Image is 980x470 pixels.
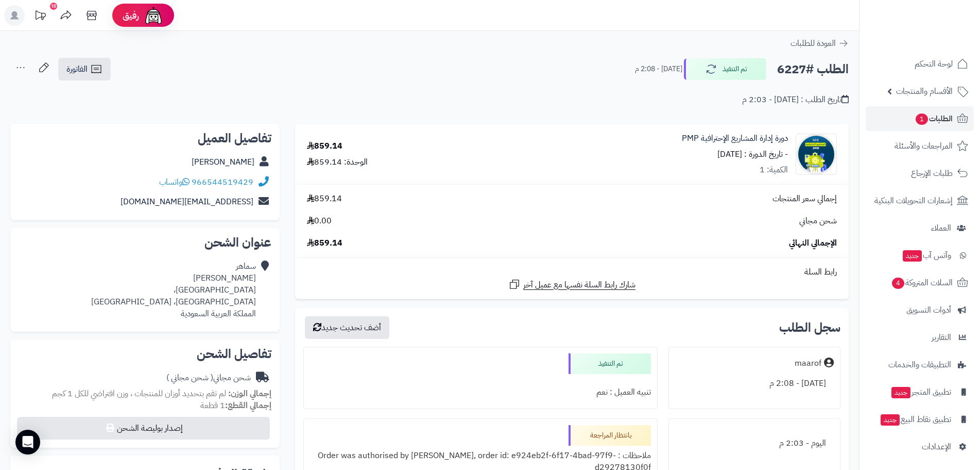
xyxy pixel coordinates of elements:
[307,140,342,152] div: 859.14
[143,5,164,26] img: ai-face.png
[307,193,342,205] span: 859.14
[789,237,837,249] span: الإجمالي النهائي
[779,321,840,334] h3: سجل الطلب
[50,3,57,10] div: 10
[307,237,342,249] span: 859.14
[682,133,788,144] a: دورة إدارة المشاريع الإحترافية PMP
[890,385,951,399] span: تطبيق المتجر
[906,303,951,317] span: أدوات التسويق
[866,216,974,240] a: العملاء
[307,215,332,227] span: 0.00
[166,372,251,384] div: شحن مجاني
[866,325,974,350] a: التقارير
[159,176,190,188] a: واتساب
[760,164,788,176] div: الكمية: 1
[307,156,368,168] div: الوحدة: 859.14
[19,348,271,360] h2: تفاصيل الشحن
[305,316,389,339] button: أضف تحديث جديد
[192,156,254,168] a: [PERSON_NAME]
[896,84,953,99] span: الأقسام والمنتجات
[123,9,139,22] span: رفيق
[866,352,974,377] a: التطبيقات والخدمات
[508,278,635,291] a: شارك رابط السلة نفسها مع عميل آخر
[911,166,953,181] span: طلبات الإرجاع
[880,412,951,427] span: تطبيق نقاط البيع
[892,278,904,289] span: 4
[742,94,849,106] div: تاريخ الطلب : [DATE] - 2:03 م
[166,371,213,384] span: ( شحن مجاني )
[866,243,974,268] a: وآتس آبجديد
[891,275,953,290] span: السلات المتروكة
[675,433,834,453] div: اليوم - 2:03 م
[888,358,951,372] span: التطبيقات والخدمات
[777,59,849,80] h2: الطلب #6227
[790,37,849,50] a: العودة للطلبات
[866,270,974,295] a: السلات المتروكة4
[866,298,974,322] a: أدوات التسويق
[310,382,651,402] div: تنبيه العميل : نعم
[891,387,910,398] span: جديد
[200,399,271,412] small: 1 قطعة
[19,236,271,249] h2: عنوان الشحن
[66,63,88,75] span: الفاتورة
[915,111,953,126] span: الطلبات
[922,440,951,454] span: الإعدادات
[932,330,951,345] span: التقارير
[15,430,40,455] div: Open Intercom Messenger
[916,114,928,125] span: 1
[192,176,253,188] a: 966544519429
[17,417,270,440] button: إصدار بوليصة الشحن
[866,188,974,213] a: إشعارات التحويلات البنكية
[903,250,922,262] span: جديد
[717,148,788,160] small: - تاريخ الدورة : [DATE]
[902,248,951,263] span: وآتس آب
[866,380,974,404] a: تطبيق المتجرجديد
[91,261,256,319] div: سماهر [PERSON_NAME] [GEOGRAPHIC_DATA]، [GEOGRAPHIC_DATA]، [GEOGRAPHIC_DATA] المملكة العربية السعودية
[915,57,953,71] span: لوحة التحكم
[866,106,974,131] a: الطلبات1
[866,161,974,186] a: طلبات الإرجاع
[866,434,974,459] a: الإعدادات
[58,58,111,80] a: الفاتورة
[684,58,766,80] button: تم التنفيذ
[866,134,974,158] a: المراجعات والأسئلة
[635,64,682,74] small: [DATE] - 2:08 م
[52,387,226,400] span: لم تقم بتحديد أوزان للمنتجات ، وزن افتراضي للكل 1 كجم
[881,414,900,426] span: جديد
[225,399,271,412] strong: إجمالي القطع:
[27,5,53,28] a: تحديثات المنصة
[569,425,651,446] div: بانتظار المراجعة
[228,387,271,400] strong: إجمالي الوزن:
[874,193,953,208] span: إشعارات التحويلات البنكية
[795,358,821,369] div: maarof
[931,221,951,235] span: العملاء
[675,374,834,394] div: [DATE] - 2:08 م
[799,215,837,227] span: شحن مجاني
[866,407,974,432] a: تطبيق نقاط البيعجديد
[523,279,635,291] span: شارك رابط السلة نفسها مع عميل آخر
[772,193,837,205] span: إجمالي سعر المنتجات
[299,266,845,278] div: رابط السلة
[121,196,253,208] a: [EMAIL_ADDRESS][DOMAIN_NAME]
[895,139,953,153] span: المراجعات والأسئلة
[569,353,651,374] div: تم التنفيذ
[790,37,836,50] span: العودة للطلبات
[19,132,271,144] h2: تفاصيل العميل
[796,134,836,175] img: 1752418845-%D8%A7%D9%84%D9%85%D8%B4%D8%A7%D8%B1%D9%8A%D8%B9%20%D8%A7%D9%84%D8%A7%D8%AD%D8%AA%D8%B...
[866,52,974,76] a: لوحة التحكم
